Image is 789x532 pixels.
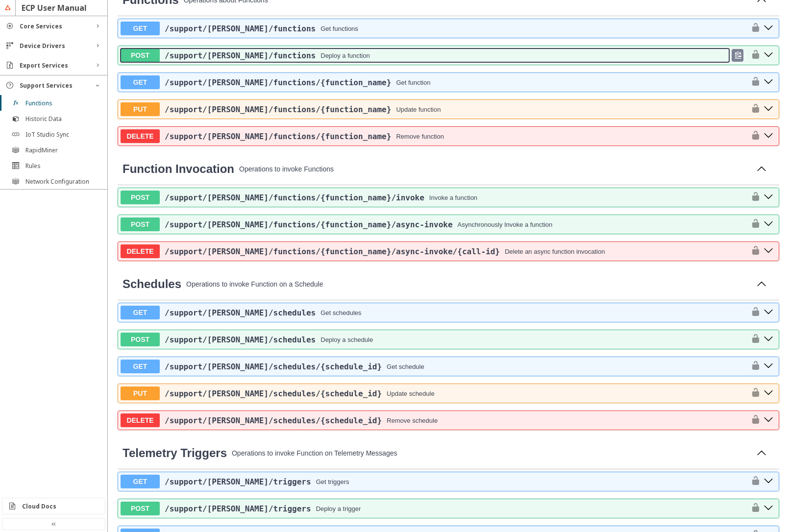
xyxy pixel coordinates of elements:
[186,280,749,288] p: Operations to invoke Function on a Schedule
[165,362,382,371] span: /support /[PERSON_NAME] /schedules /{schedule_id}
[761,475,776,488] button: get ​/support​/faas​/triggers
[121,48,729,62] button: POST/support/[PERSON_NAME]/functionsDeploy a function
[165,24,316,33] a: /support/[PERSON_NAME]/functions
[121,360,746,373] button: GET/support/[PERSON_NAME]/schedules/{schedule_id}Get schedule
[165,389,382,398] a: /support/[PERSON_NAME]/schedules/{schedule_id}
[761,306,776,319] button: get ​/support​/faas​/schedules
[121,244,160,258] span: DELETE
[321,25,358,32] div: Get functions
[121,360,160,373] span: GET
[165,51,316,60] span: /support /[PERSON_NAME] /functions
[121,387,160,400] span: PUT
[732,49,743,62] div: Copy to clipboard
[746,103,761,115] button: authorization button unlocked
[123,277,181,291] a: Schedules
[165,477,311,486] a: /support/[PERSON_NAME]/triggers
[123,162,234,175] span: Function Invocation
[746,23,761,34] button: authorization button unlocked
[165,193,424,202] a: /support/[PERSON_NAME]/functions/{function_name}/invoke
[165,416,382,425] span: /support /[PERSON_NAME] /schedules /{schedule_id}
[121,306,746,319] button: GET/support/[PERSON_NAME]/schedulesGet schedules
[458,221,553,228] div: Asynchronously Invoke a function
[761,191,776,204] button: post ​/support​/faas​/functions​/{function_name}​/invoke
[761,130,776,143] button: delete ​/support​/faas​/functions​/{function_name}
[121,413,746,427] button: DELETE/support/[PERSON_NAME]/schedules/{schedule_id}Remove schedule
[239,165,749,173] p: Operations to invoke Functions
[761,502,776,515] button: post ​/support​/faas​/triggers
[165,335,316,344] a: /support/[PERSON_NAME]/schedules
[121,333,160,346] span: POST
[165,389,382,398] span: /support /[PERSON_NAME] /schedules /{schedule_id}
[746,307,761,318] button: authorization button unlocked
[316,505,361,512] div: Deploy a trigger
[121,387,746,400] button: PUT/support/[PERSON_NAME]/schedules/{schedule_id}Update schedule
[165,24,316,33] span: /support /[PERSON_NAME] /functions
[165,247,500,256] a: /support/[PERSON_NAME]/functions/{function_name}/async-invoke/{call-id}
[121,413,160,427] span: DELETE
[746,476,761,487] button: authorization button unlocked
[746,130,761,142] button: authorization button unlocked
[121,75,160,89] span: GET
[165,362,382,371] a: /support/[PERSON_NAME]/schedules/{schedule_id}
[761,387,776,400] button: put ​/support​/faas​/schedules​/{schedule_id}
[165,504,311,513] a: /support/[PERSON_NAME]/triggers
[746,192,761,203] button: authorization button unlocked
[761,218,776,231] button: post ​/support​/faas​/functions​/{function_name}​/async-invoke
[121,218,746,231] button: POST/support/[PERSON_NAME]/functions/{function_name}/async-invokeAsynchronously Invoke a function
[123,446,227,460] a: Telemetry Triggers
[761,103,776,116] button: put ​/support​/faas​/functions​/{function_name}
[121,102,160,116] span: PUT
[121,191,160,204] span: POST
[746,49,761,61] button: authorization button unlocked
[396,133,444,140] div: Remove function
[746,245,761,257] button: authorization button unlocked
[165,105,391,114] a: /support/[PERSON_NAME]/functions/{function_name}
[121,333,746,346] button: POST/support/[PERSON_NAME]/schedulesDeploy a schedule
[165,132,391,141] a: /support/[PERSON_NAME]/functions/{function_name}
[746,387,761,399] button: authorization button unlocked
[123,162,234,176] a: Function Invocation
[165,308,316,317] span: /support /[PERSON_NAME] /schedules
[746,334,761,345] button: authorization button unlocked
[121,191,746,204] button: POST/support/[PERSON_NAME]/functions/{function_name}/invokeInvoke a function
[761,333,776,346] button: post ​/support​/faas​/schedules
[396,106,441,113] div: Update function
[121,129,160,143] span: DELETE
[165,504,311,513] span: /support /[PERSON_NAME] /triggers
[387,390,435,397] div: Update schedule
[387,363,424,370] div: Get schedule
[165,220,453,229] a: /support/[PERSON_NAME]/functions/{function_name}/async-invoke
[761,360,776,373] button: get ​/support​/faas​/schedules​/{schedule_id}
[121,502,746,515] button: POST/support/[PERSON_NAME]/triggersDeploy a trigger
[121,475,746,488] button: GET/support/[PERSON_NAME]/triggersGet triggers
[754,162,769,177] button: Collapse operation
[165,105,391,114] span: /support /[PERSON_NAME] /functions /{function_name}
[121,306,160,319] span: GET
[165,335,316,344] span: /support /[PERSON_NAME] /schedules
[165,193,424,202] span: /support /[PERSON_NAME] /functions /{function_name} /invoke
[121,102,746,116] button: PUT/support/[PERSON_NAME]/functions/{function_name}Update function
[746,503,761,514] button: authorization button unlocked
[121,75,746,89] button: GET/support/[PERSON_NAME]/functions/{function_name}Get function
[321,309,361,316] div: Get schedules
[165,220,453,229] span: /support /[PERSON_NAME] /functions /{function_name} /async-invoke
[165,78,391,87] a: /support/[PERSON_NAME]/functions/{function_name}
[121,218,160,231] span: POST
[396,79,430,86] div: Get function
[321,52,370,59] div: Deploy a function
[232,449,749,457] p: Operations to invoke Function on Telemetry Messages
[761,414,776,427] button: delete ​/support​/faas​/schedules​/{schedule_id}
[505,248,605,255] div: Delete an async function invocation
[754,277,769,292] button: Collapse operation
[121,129,746,143] button: DELETE/support/[PERSON_NAME]/functions/{function_name}Remove function
[165,247,500,256] span: /support /[PERSON_NAME] /functions /{function_name} /async-invoke /{call-id}
[121,475,160,488] span: GET
[387,417,438,424] div: Remove schedule
[761,245,776,258] button: delete ​/support​/faas​/functions​/{function_name}​/async-invoke​/{call-id}
[165,416,382,425] a: /support/[PERSON_NAME]/schedules/{schedule_id}
[761,22,776,35] button: get ​/support​/faas​/functions
[165,308,316,317] a: /support/[PERSON_NAME]/schedules
[754,446,769,461] button: Collapse operation
[121,22,746,35] button: GET/support/[PERSON_NAME]/functionsGet functions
